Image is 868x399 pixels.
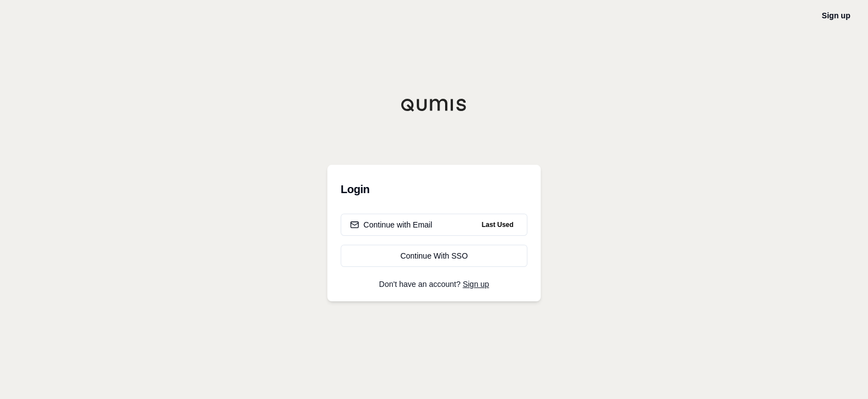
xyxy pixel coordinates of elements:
h3: Login [341,178,527,200]
button: Continue with EmailLast Used [341,214,527,236]
div: Continue with Email [350,219,432,230]
img: Qumis [401,98,467,112]
a: Sign up [822,11,850,20]
a: Continue With SSO [341,245,527,267]
p: Don't have an account? [341,280,527,288]
div: Continue With SSO [350,250,518,261]
a: Sign up [463,280,489,289]
span: Last Used [477,218,518,231]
